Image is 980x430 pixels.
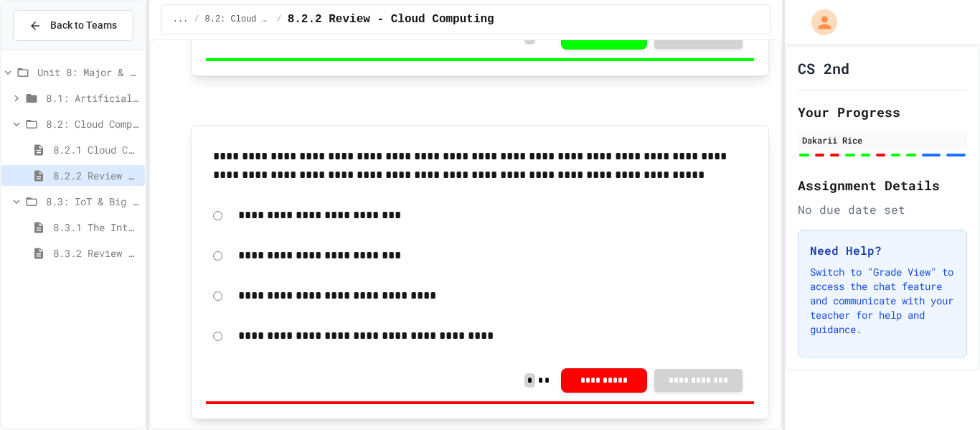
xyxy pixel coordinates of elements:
[276,14,281,25] span: /
[13,10,133,41] button: Back to Teams
[798,175,967,195] h2: Assignment Details
[46,194,139,209] span: 8.3: IoT & Big Data
[810,242,955,259] h3: Need Help?
[53,142,139,157] span: 8.2.1 Cloud Computing: Transforming the Digital World
[173,14,189,25] span: ...
[802,134,963,146] div: Dakarii Rice
[205,14,271,25] span: 8.2: Cloud Computing
[194,14,199,25] span: /
[810,265,955,337] p: Switch to "Grade View" to access the chat feature and communicate with your teacher for help and ...
[53,168,139,183] span: 8.2.2 Review - Cloud Computing
[53,220,139,235] span: 8.3.1 The Internet of Things and Big Data: Our Connected Digital World
[37,65,139,80] span: Unit 8: Major & Emerging Technologies
[288,11,494,28] span: 8.2.2 Review - Cloud Computing
[798,58,849,78] h1: CS 2nd
[798,102,967,122] h2: Your Progress
[53,246,139,261] span: 8.3.2 Review - The Internet of Things and Big Data
[50,18,117,33] span: Back to Teams
[46,116,139,131] span: 8.2: Cloud Computing
[46,90,139,106] span: 8.1: Artificial Intelligence Basics
[796,6,841,39] div: My Account
[798,201,967,218] div: No due date set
